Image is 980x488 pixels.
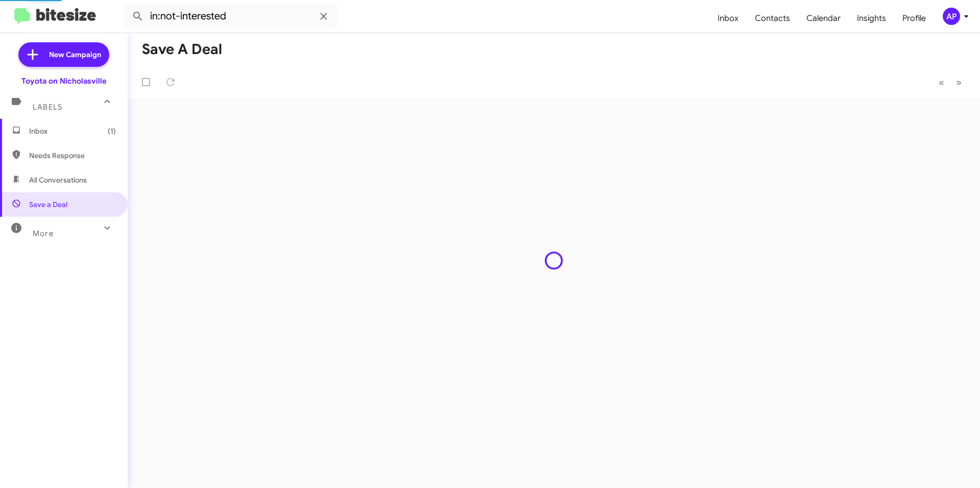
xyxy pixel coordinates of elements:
[934,8,969,25] button: AP
[29,150,116,161] span: Needs Response
[124,4,338,29] input: Search
[709,4,747,33] a: Inbox
[29,199,67,210] span: Save a Deal
[33,229,54,238] span: More
[943,8,960,25] div: AP
[956,76,962,89] span: »
[21,76,107,86] div: Toyota on Nicholasville
[29,126,116,136] span: Inbox
[798,4,849,33] a: Calendar
[142,41,222,58] h1: Save a Deal
[894,4,934,33] a: Profile
[18,42,109,67] a: New Campaign
[950,72,968,93] button: Next
[849,4,894,33] a: Insights
[33,102,62,112] span: Labels
[29,175,87,185] span: All Conversations
[933,72,950,93] button: Previous
[747,4,798,33] a: Contacts
[49,49,101,60] span: New Campaign
[933,72,968,93] nav: Page navigation example
[939,76,944,89] span: «
[108,126,116,136] span: (1)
